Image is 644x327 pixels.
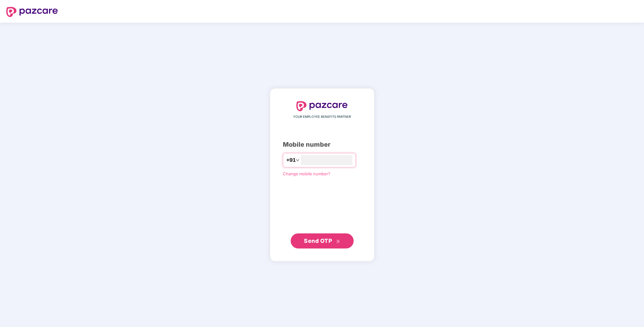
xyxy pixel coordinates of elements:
[336,239,340,243] span: double-right
[293,114,351,119] span: YOUR EMPLOYEE BENEFITS PARTNER
[283,171,330,176] a: Change mobile number?
[296,158,300,162] span: down
[304,237,332,244] span: Send OTP
[291,233,354,248] button: Send OTPdouble-right
[6,7,58,17] img: logo
[283,140,361,150] div: Mobile number
[296,101,348,111] img: logo
[286,156,296,164] span: +91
